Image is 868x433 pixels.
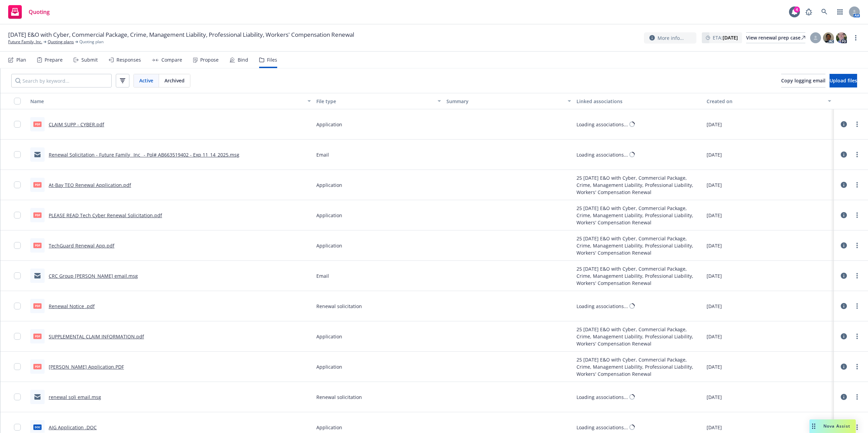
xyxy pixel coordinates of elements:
span: ETA : [713,34,738,41]
div: Loading associations... [577,303,628,310]
span: [DATE] [707,424,722,431]
div: Drag to move [809,419,818,433]
a: Report a Bug [802,5,816,19]
a: more [853,363,861,371]
span: [DATE] [707,212,722,219]
a: more [853,332,861,340]
span: [DATE] E&O with Cyber, Commercial Package, Crime, Management Liability, Professional Liability, W... [8,31,354,39]
input: Toggle Row Selected [14,212,21,219]
span: PDF [33,364,42,369]
a: more [853,423,861,431]
div: Loading associations... [577,121,628,128]
div: 25 [DATE] E&O with Cyber, Commercial Package, Crime, Management Liability, Professional Liability... [577,174,701,196]
div: 25 [DATE] E&O with Cyber, Commercial Package, Crime, Management Liability, Professional Liability... [577,265,701,287]
input: Toggle Row Selected [14,394,21,400]
input: Toggle Row Selected [14,151,21,158]
a: Renewal Solicitation - Future Family_ Inc_ - Pol# AB663519402 - Exp 11_14_2025.msg [49,151,239,158]
input: Search by keyword... [11,74,112,87]
a: more [853,241,861,250]
span: Application [316,181,342,189]
div: Files [267,57,277,63]
a: Quoting [5,2,52,21]
span: Nova Assist [823,423,850,429]
span: pdf [33,182,42,187]
span: Application [316,121,342,128]
input: Toggle Row Selected [14,424,21,431]
a: [PERSON_NAME] Application.PDF [49,364,124,370]
div: 25 [DATE] E&O with Cyber, Commercial Package, Crime, Management Liability, Professional Liability... [577,326,701,347]
span: [DATE] [707,394,722,401]
a: AIG Application .DOC [49,424,97,431]
span: Application [316,333,342,340]
a: more [853,272,861,280]
span: Application [316,212,342,219]
div: Bind [238,57,248,63]
span: [DATE] [707,303,722,310]
span: [DATE] [707,181,722,189]
a: renewal soli email.msg [49,394,101,400]
span: Renewal solicitation [316,394,362,401]
a: more [853,393,861,401]
div: File type [316,98,433,105]
a: Search [818,5,831,19]
input: Select all [14,98,21,105]
img: photo [823,32,834,43]
span: Quoting [29,9,50,15]
a: SUPPLEMENTAL CLAIM INFORMATION.pdf [49,333,144,340]
span: Email [316,272,329,279]
div: View renewal prep case [746,33,805,43]
span: [DATE] [707,121,722,128]
div: 25 [DATE] E&O with Cyber, Commercial Package, Crime, Management Liability, Professional Liability... [577,235,701,256]
a: more [853,181,861,189]
a: View renewal prep case [746,32,805,43]
a: PLEASE READ Tech Cyber Renewal Solicitation.pdf [49,212,162,219]
span: Application [316,363,342,370]
span: Application [316,424,342,431]
span: Copy logging email [781,77,825,84]
a: more [852,34,860,42]
span: Email [316,151,329,158]
input: Toggle Row Selected [14,121,21,128]
span: Archived [164,77,185,84]
input: Toggle Row Selected [14,303,21,309]
button: File type [314,93,444,109]
input: Toggle Row Selected [14,242,21,249]
input: Toggle Row Selected [14,272,21,279]
button: More info... [644,32,696,44]
span: pdf [33,243,42,248]
span: DOC [33,424,42,430]
span: Active [139,77,153,84]
input: Toggle Row Selected [14,333,21,340]
span: [DATE] [707,333,722,340]
span: Upload files [830,77,857,84]
a: CLAIM SUPP - CYBER.pdf [49,121,104,128]
div: 4 [794,6,800,13]
a: Future Family, Inc. [8,39,42,45]
a: TechGuard Renewal App.pdf [49,242,114,249]
div: Plan [16,57,26,63]
a: Switch app [833,5,847,19]
button: Upload files [830,74,857,87]
div: Name [30,98,303,105]
span: pdf [33,334,42,339]
button: Created on [704,93,834,109]
a: Quoting plans [48,39,74,45]
div: Linked associations [577,98,701,105]
div: Responses [116,57,141,63]
button: Copy logging email [781,74,825,87]
span: More info... [658,34,684,42]
span: [DATE] [707,151,722,158]
div: Created on [707,98,824,105]
div: 25 [DATE] E&O with Cyber, Commercial Package, Crime, Management Liability, Professional Liability... [577,356,701,378]
button: Linked associations [574,93,704,109]
div: Propose [200,57,219,63]
span: [DATE] [707,272,722,279]
div: Submit [81,57,98,63]
input: Toggle Row Selected [14,181,21,188]
span: [DATE] [707,363,722,370]
a: more [853,302,861,310]
span: pdf [33,122,42,127]
button: Summary [444,93,574,109]
span: Quoting plan [79,39,104,45]
img: photo [836,32,847,43]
